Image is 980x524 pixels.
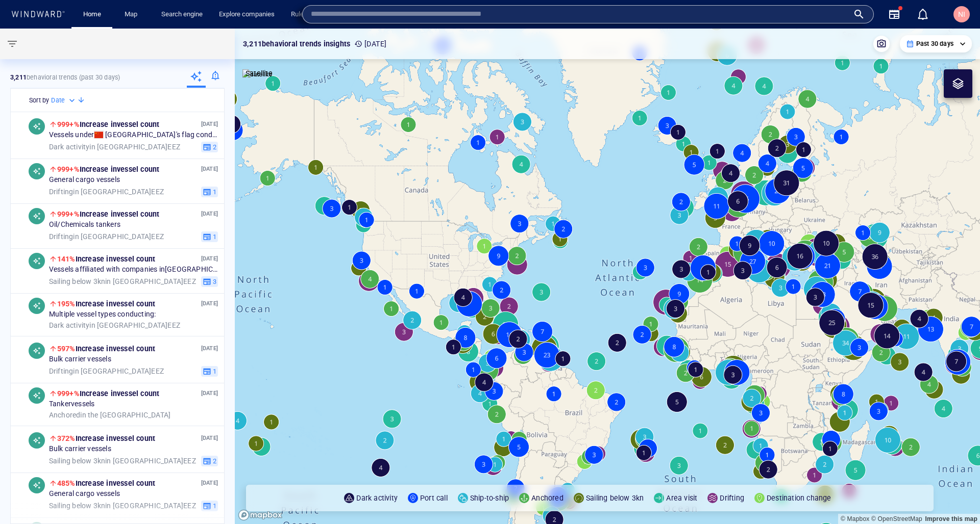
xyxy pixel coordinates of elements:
span: 141% [57,255,76,263]
span: 999+% [57,389,80,398]
p: [DATE] [201,478,218,488]
span: 2 [211,456,216,465]
span: Increase in vessel count [57,479,155,487]
span: 2 [211,142,216,151]
button: Map [116,6,149,23]
span: Increase in vessel count [57,255,155,263]
a: Explore companies [215,6,279,23]
a: Rule engine [287,6,329,23]
span: 195% [57,300,76,308]
span: in [GEOGRAPHIC_DATA] EEZ [49,187,164,196]
canvas: Map [235,29,980,524]
button: 1 [201,365,218,377]
img: satellite [242,69,273,80]
p: [DATE] [201,209,218,219]
button: 1 [201,231,218,242]
p: [DATE] [201,254,218,264]
span: in [GEOGRAPHIC_DATA] EEZ [49,456,196,465]
strong: 3,211 [10,73,27,81]
a: Map [120,6,145,23]
a: Map feedback [925,515,977,522]
span: in [GEOGRAPHIC_DATA] EEZ [49,501,196,510]
h6: Date [51,95,65,106]
span: Increase in vessel count [57,300,155,308]
span: Dark activity [49,321,90,329]
span: Drifting [49,187,73,195]
div: Notification center [917,8,929,20]
a: Mapbox [841,515,869,522]
span: Increase in vessel count [57,120,160,128]
a: Search engine [157,6,207,23]
span: Tanker vessels [49,400,95,409]
p: Past 30 days [916,39,953,48]
span: 999+% [57,120,80,128]
span: Bulk carrier vessels [49,355,111,364]
button: 2 [201,141,218,152]
span: 999+% [57,210,80,218]
p: Sailing below 3kn [586,492,644,504]
span: in the [GEOGRAPHIC_DATA] [49,410,170,420]
iframe: Chat [937,478,972,516]
p: Destination change [767,492,831,504]
span: Increase in vessel count [57,210,160,218]
h6: Sort by [29,95,49,106]
span: Increase in vessel count [57,389,160,398]
p: Dark activity [356,492,398,504]
span: Vessels affiliated with companies in [GEOGRAPHIC_DATA] [49,265,218,274]
span: 3 [211,277,216,286]
a: Mapbox logo [238,509,283,521]
p: Port call [420,492,448,504]
span: Sailing below 3kn [49,456,105,464]
span: 372% [57,434,76,442]
p: [DATE] [354,38,386,50]
a: OpenStreetMap [871,515,922,522]
button: 2 [201,455,218,466]
span: in [GEOGRAPHIC_DATA] EEZ [49,142,180,151]
div: Date [51,95,77,106]
span: Increase in vessel count [57,165,160,173]
span: Drifting [49,232,73,240]
p: [DATE] [201,433,218,443]
button: NI [951,4,972,24]
span: 1 [211,366,216,376]
span: 1 [211,187,216,196]
button: Home [76,6,108,23]
p: Satellite [246,67,273,80]
p: 3,211 behavioral trends insights [243,38,350,50]
span: in [GEOGRAPHIC_DATA] EEZ [49,277,196,286]
span: 485% [57,479,76,487]
span: Sailing below 3kn [49,277,105,285]
p: Anchored [531,492,563,504]
span: Dark activity [49,142,90,150]
p: Drifting [720,492,744,504]
span: Sailing below 3kn [49,501,105,509]
div: Past 30 days [906,39,966,48]
p: [DATE] [201,299,218,308]
span: 1 [211,501,216,510]
p: [DATE] [201,119,218,129]
p: behavioral trends (Past 30 days) [10,73,120,82]
button: 1 [201,186,218,197]
p: Area visit [666,492,697,504]
p: [DATE] [201,164,218,174]
span: in [GEOGRAPHIC_DATA] EEZ [49,321,180,330]
p: [DATE] [201,388,218,398]
span: Increase in vessel count [57,345,155,353]
span: General cargo vessels [49,489,120,499]
span: 999+% [57,165,80,173]
span: General cargo vessels [49,175,120,185]
span: 597% [57,345,76,353]
span: Bulk carrier vessels [49,444,111,454]
span: in [GEOGRAPHIC_DATA] EEZ [49,366,164,376]
button: 1 [201,500,218,511]
span: Oil/Chemicals tankers [49,220,120,229]
span: 1 [211,232,216,241]
span: Multiple vessel types conducting: [49,310,156,319]
span: in [GEOGRAPHIC_DATA] EEZ [49,232,164,241]
span: Increase in vessel count [57,434,155,442]
p: Ship-to-ship [470,492,509,504]
p: [DATE] [201,344,218,353]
